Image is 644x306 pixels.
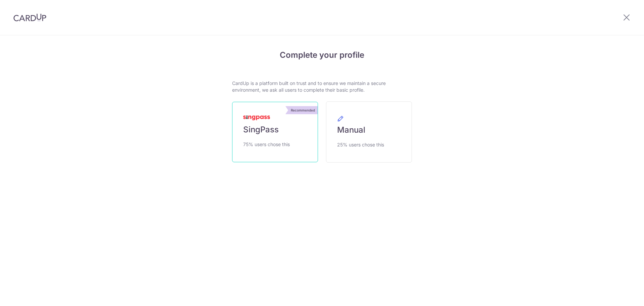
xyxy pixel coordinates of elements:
[337,141,384,149] span: 25% users chose this
[288,106,318,114] div: Recommended
[232,49,412,61] h4: Complete your profile
[13,13,46,21] img: CardUp
[232,102,318,162] a: Recommended SingPass 75% users chose this
[15,5,29,11] span: Help
[243,124,279,135] span: SingPass
[243,116,270,120] img: MyInfoLogo
[243,140,290,148] span: 75% users chose this
[337,125,365,135] span: Manual
[59,5,73,11] span: Help
[326,101,412,163] a: Manual 25% users chose this
[232,80,412,93] p: CardUp is a platform built on trust and to ensure we maintain a secure environment, we ask all us...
